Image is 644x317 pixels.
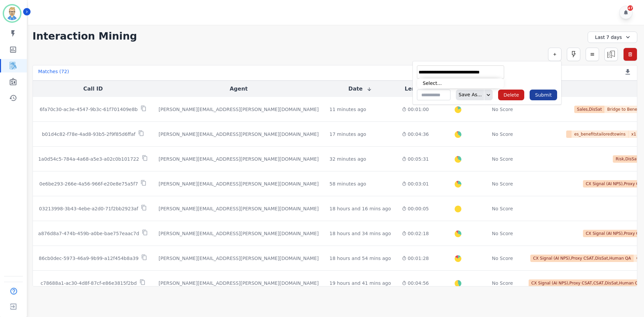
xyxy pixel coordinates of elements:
[329,131,366,138] div: 17 minutes ago
[159,156,319,162] div: [PERSON_NAME][EMAIL_ADDRESS][PERSON_NAME][DOMAIN_NAME]
[39,255,139,262] p: 86cb0dec-5973-46a9-9b99-a12f454b8a39
[402,205,429,212] div: 00:00:05
[38,156,139,162] p: 1a0d54c5-784a-4a68-a5e3-a02c0b101722
[402,230,429,237] div: 00:02:18
[38,230,139,237] p: a876d8a7-474b-459b-a0be-bae757eaac7d
[402,255,429,262] div: 00:01:28
[41,280,137,286] p: c78688a1-ac30-4d8f-87cf-e86e3815f2bd
[159,205,319,212] div: [PERSON_NAME][EMAIL_ADDRESS][PERSON_NAME][DOMAIN_NAME]
[348,85,372,93] button: Date
[530,255,634,262] span: CX Signal (AI NPS),Proxy CSAT,DisSat,Human QA
[38,68,69,77] div: Matches ( 72 )
[492,156,513,162] div: No Score
[159,106,319,113] div: [PERSON_NAME][EMAIL_ADDRESS][PERSON_NAME][DOMAIN_NAME]
[402,131,429,138] div: 00:04:36
[498,90,524,100] button: Delete
[419,69,502,76] ul: selected options
[83,85,103,93] button: Call ID
[628,5,633,11] div: 47
[159,230,319,237] div: [PERSON_NAME][EMAIL_ADDRESS][PERSON_NAME][DOMAIN_NAME]
[39,205,138,212] p: 03213998-3b43-4ebe-a2d0-71f2bb2923af
[417,78,504,88] li: Select...
[159,131,319,138] div: [PERSON_NAME][EMAIL_ADDRESS][PERSON_NAME][DOMAIN_NAME]
[492,255,513,262] div: No Score
[405,85,426,93] button: Length
[42,131,136,138] p: b01d4c82-f78e-4ad8-93b5-2f9f85d6ffaf
[588,32,637,43] div: Last 7 days
[402,106,429,113] div: 00:01:00
[574,106,604,113] span: Sales,DisSat
[329,230,391,237] div: 18 hours and 34 mins ago
[159,255,319,262] div: [PERSON_NAME][EMAIL_ADDRESS][PERSON_NAME][DOMAIN_NAME]
[613,155,641,163] span: Risk,DisSat
[230,85,248,93] button: Agent
[530,90,557,100] button: Submit
[629,130,639,138] span: x 1
[492,131,513,138] div: No Score
[329,280,391,286] div: 19 hours and 41 mins ago
[329,205,391,212] div: 18 hours and 16 mins ago
[492,280,513,286] div: No Score
[492,180,513,187] div: No Score
[40,106,138,113] p: 6fa70c30-ac3e-4547-9b3c-61f701409e8b
[572,130,629,138] span: es_benefitstailoredtowins
[402,180,429,187] div: 00:03:01
[402,280,429,286] div: 00:04:56
[329,180,366,187] div: 58 minutes ago
[529,279,644,287] span: CX Signal (AI NPS),Proxy CSAT,CSAT,DisSat,Human QA
[492,106,513,113] div: No Score
[39,180,138,187] p: 0e6be293-266e-4a56-966f-e20e8e75a5f7
[492,230,513,237] div: No Score
[159,280,319,286] div: [PERSON_NAME][EMAIL_ADDRESS][PERSON_NAME][DOMAIN_NAME]
[329,255,391,262] div: 18 hours and 54 mins ago
[492,205,513,212] div: No Score
[159,180,319,187] div: [PERSON_NAME][EMAIL_ADDRESS][PERSON_NAME][DOMAIN_NAME]
[329,156,366,162] div: 32 minutes ago
[4,5,20,21] img: Bordered avatar
[456,90,482,100] div: Save As...
[329,106,366,113] div: 11 minutes ago
[402,156,429,162] div: 00:05:31
[33,30,137,42] h1: Interaction Mining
